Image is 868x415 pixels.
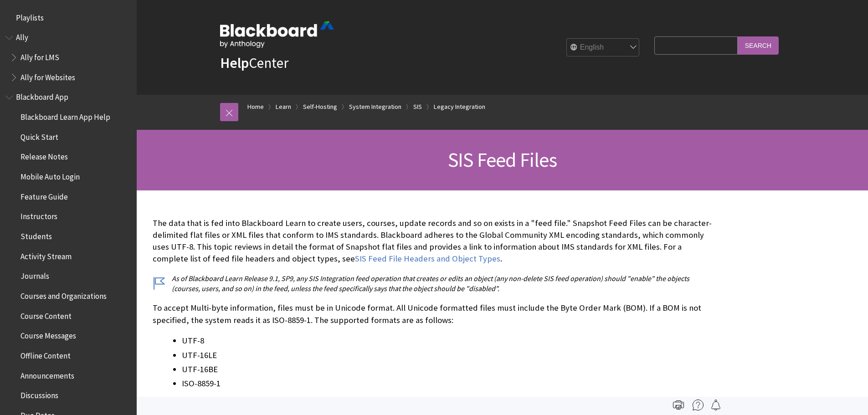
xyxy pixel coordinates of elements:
span: Discussions [21,388,58,400]
p: To accept Multi-byte information, files must be in Unicode format. All Unicode formatted files mu... [153,302,718,326]
img: Follow this page [710,400,721,410]
span: Announcements [21,368,74,380]
span: Ally for LMS [21,50,59,62]
li: UTF-8 [182,334,718,347]
img: Blackboard by Anthology [220,21,334,48]
span: Ally for Websites [21,70,75,82]
input: Search [738,36,779,54]
img: More help [693,400,704,410]
strong: Help [220,54,249,72]
a: SIS Feed File Headers and Object Types [355,253,500,264]
li: ISO-8859-1 [182,377,718,390]
a: Self-Hosting [303,101,337,113]
nav: Book outline for Playlists [5,10,131,26]
span: Course Content [21,308,72,321]
span: Journals [21,269,49,281]
span: Activity Stream [21,249,72,261]
span: Instructors [21,209,57,221]
span: Students [21,229,52,241]
span: Offline Content [21,348,71,360]
span: Blackboard Learn App Help [21,109,110,122]
p: As of Blackboard Learn Release 9.1, SP9, any SIS Integration feed operation that creates or edits... [153,273,718,294]
span: Mobile Auto Login [21,169,80,181]
li: UTF-16LE [182,349,718,362]
span: Course Messages [21,328,76,341]
span: Quick Start [21,129,58,142]
li: UTF-16BE [182,363,718,376]
a: Home [247,101,264,113]
nav: Book outline for Anthology Ally Help [5,30,131,85]
span: Ally [16,30,28,42]
a: HelpCenter [220,54,288,72]
a: Learn [276,101,291,113]
span: Blackboard App [16,90,68,102]
a: SIS [413,101,422,113]
span: SIS Feed Files [448,147,557,172]
span: Release Notes [21,149,68,162]
a: Legacy Integration [434,101,485,113]
p: The data that is fed into Blackboard Learn to create users, courses, update records and so on exi... [153,217,718,265]
span: Playlists [16,10,44,22]
select: Site Language Selector [567,39,640,57]
span: Feature Guide [21,189,68,201]
img: Print [673,400,684,410]
a: System Integration [349,101,401,113]
span: Courses and Organizations [21,288,107,301]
